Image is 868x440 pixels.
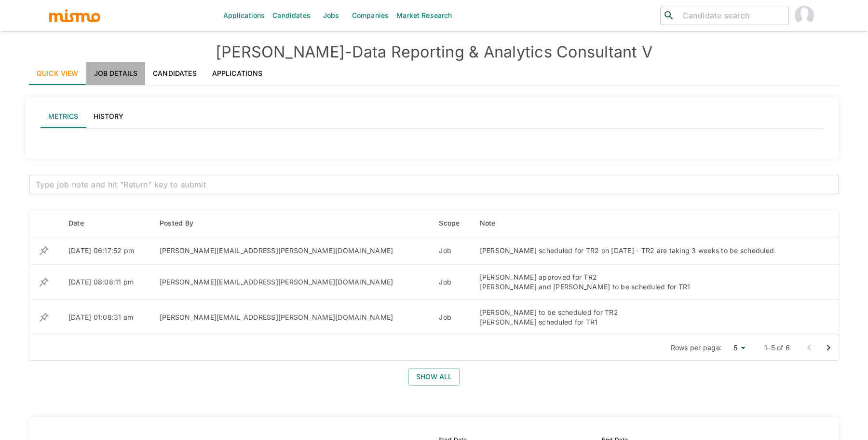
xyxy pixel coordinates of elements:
[61,265,152,300] td: [DATE] 08:08:11 pm
[145,62,204,85] a: Candidates
[726,341,749,355] div: 5
[795,6,814,25] img: Daniela Zito
[431,300,472,335] td: Job
[29,62,86,85] a: Quick View
[764,343,790,353] p: 1–5 of 6
[61,237,152,265] td: [DATE] 06:17:52 pm
[472,210,822,237] th: Note
[48,8,101,23] img: logo
[86,62,146,85] a: Job Details
[86,105,131,128] button: History
[480,308,814,327] div: [PERSON_NAME] to be scheduled for TR2 [PERSON_NAME] scheduled for TR1
[819,338,838,357] button: Go to next page
[41,105,824,128] div: lab API tabs example
[61,300,152,335] td: [DATE] 01:08:31 am
[431,210,472,237] th: Scope
[29,210,839,335] table: enhanced table
[431,265,472,300] td: Job
[408,368,460,386] button: Show all
[61,210,152,237] th: Date
[431,237,472,265] td: Job
[152,210,431,237] th: Posted By
[678,9,785,22] input: Candidate search
[671,343,722,353] p: Rows per page:
[152,300,431,335] td: [PERSON_NAME][EMAIL_ADDRESS][PERSON_NAME][DOMAIN_NAME]
[480,272,814,292] div: [PERSON_NAME] approved for TR2 [PERSON_NAME] and [PERSON_NAME] to be scheduled for TR1
[204,62,271,85] a: Applications
[152,265,431,300] td: [PERSON_NAME][EMAIL_ADDRESS][PERSON_NAME][DOMAIN_NAME]
[480,246,814,255] div: [PERSON_NAME] scheduled for TR2 on [DATE] - TR2 are taking 3 weeks to be scheduled.
[41,105,86,128] button: Metrics
[152,237,431,265] td: [PERSON_NAME][EMAIL_ADDRESS][PERSON_NAME][DOMAIN_NAME]
[29,43,839,62] h4: [PERSON_NAME] - Data Reporting & Analytics Consultant V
